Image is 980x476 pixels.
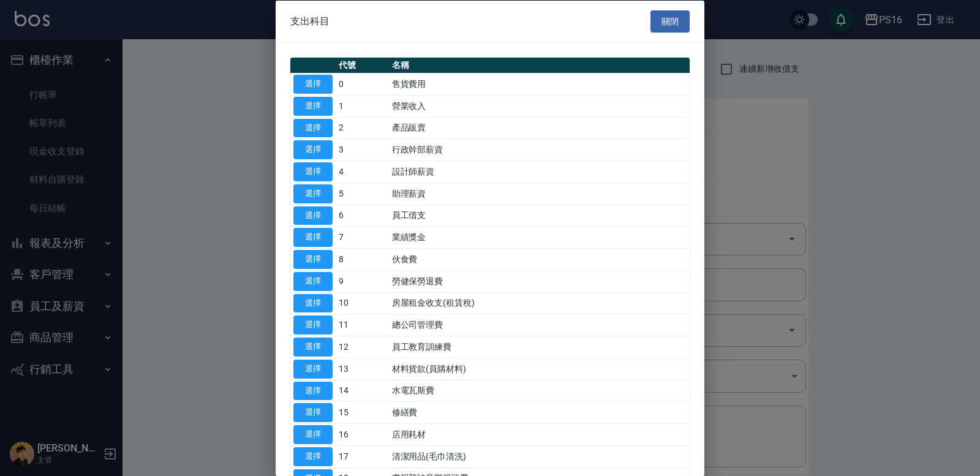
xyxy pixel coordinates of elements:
td: 10 [336,292,389,314]
td: 設計師薪資 [389,161,690,183]
td: 行政幹部薪資 [389,138,690,161]
button: 選擇 [293,184,333,203]
td: 0 [336,73,389,95]
button: 選擇 [293,293,333,312]
td: 9 [336,270,389,292]
td: 11 [336,314,389,336]
button: 選擇 [293,403,333,422]
button: 選擇 [293,96,333,115]
td: 5 [336,183,389,205]
button: 選擇 [293,271,333,290]
button: 選擇 [293,315,333,334]
td: 材料貨款(員購材料) [389,358,690,380]
button: 選擇 [293,447,333,466]
th: 代號 [336,58,389,74]
td: 13 [336,358,389,380]
td: 4 [336,161,389,183]
button: 選擇 [293,206,333,225]
button: 選擇 [293,381,333,400]
td: 7 [336,226,389,248]
button: 選擇 [293,75,333,94]
button: 選擇 [293,118,333,137]
td: 助理薪資 [389,183,690,205]
td: 勞健保勞退費 [389,270,690,292]
td: 清潔用品(毛巾清洗) [389,445,690,467]
button: 選擇 [293,425,333,444]
td: 售貨費用 [389,73,690,95]
td: 業績獎金 [389,226,690,248]
td: 營業收入 [389,95,690,117]
td: 員工借支 [389,205,690,227]
td: 員工教育訓練費 [389,336,690,358]
td: 12 [336,336,389,358]
td: 修繕費 [389,401,690,423]
td: 3 [336,138,389,161]
button: 選擇 [293,162,333,181]
td: 房屋租金收支(租賃稅) [389,292,690,314]
button: 選擇 [293,359,333,378]
button: 選擇 [293,228,333,247]
td: 水電瓦斯費 [389,380,690,402]
td: 產品販賣 [389,117,690,139]
td: 14 [336,380,389,402]
td: 總公司管理費 [389,314,690,336]
td: 15 [336,401,389,423]
button: 選擇 [293,250,333,269]
td: 伙食費 [389,248,690,270]
span: 支出科目 [290,15,330,27]
button: 選擇 [293,140,333,159]
td: 2 [336,117,389,139]
td: 1 [336,95,389,117]
button: 關閉 [650,10,690,32]
th: 名稱 [389,58,690,74]
td: 店用耗材 [389,423,690,445]
button: 選擇 [293,338,333,357]
td: 6 [336,205,389,227]
td: 16 [336,423,389,445]
td: 8 [336,248,389,270]
td: 17 [336,445,389,467]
